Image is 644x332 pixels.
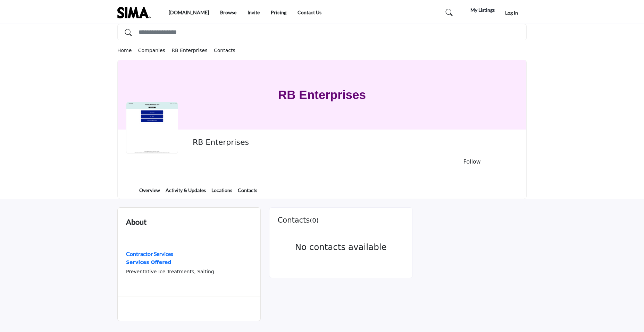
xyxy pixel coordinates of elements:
a: Contacts [237,186,258,199]
a: Browse [220,9,236,15]
button: Log In [496,7,527,19]
button: Category Icon [126,236,140,250]
span: 0 [312,217,316,224]
button: More details [510,159,518,165]
h3: Contacts [278,216,319,225]
a: Invite [248,9,260,15]
a: Salting [197,269,214,274]
a: Pricing [271,9,286,15]
a: Locations [211,186,233,199]
a: Search [439,7,457,18]
a: Activity & Updates [165,186,206,199]
input: Search Solutions [117,24,527,40]
a: Services Offered [126,258,214,267]
img: site Logo [117,7,154,18]
a: Contractor Services [126,251,173,257]
a: Overview [139,186,160,199]
a: RB Enterprises [172,48,207,53]
h2: About [126,216,147,227]
a: Contacts [209,48,235,53]
button: Like [426,159,434,165]
a: Preventative Ice Treatments, [126,269,196,274]
div: My Listings [460,6,495,14]
span: Log In [505,10,518,16]
a: Companies [138,48,172,53]
h3: No contacts available [295,242,387,252]
b: Contractor Services [126,250,173,257]
a: Contact Us [298,9,321,15]
button: Follow [438,154,506,169]
h5: My Listings [470,7,495,13]
a: Home [117,48,138,53]
h1: RB Enterprises [278,60,366,130]
a: [DOMAIN_NAME] [169,9,209,15]
span: ( ) [310,217,319,224]
div: Services Offered refers to the specific products, assistance, or expertise a business provides to... [126,258,214,267]
h2: RB Enterprises [193,138,384,147]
